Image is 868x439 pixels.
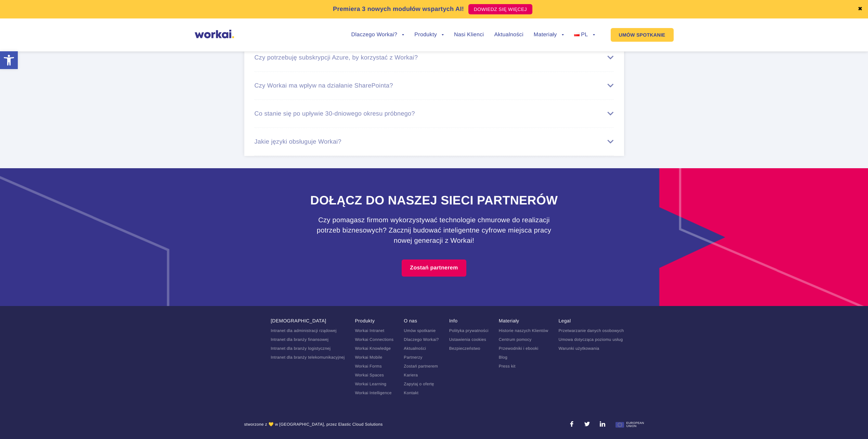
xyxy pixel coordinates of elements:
div: Jakie języki obsługuje Workai? [255,138,614,145]
a: Przewodniki i ebooki [499,346,539,351]
a: Blog [499,355,507,360]
a: Ustawienia cookies [449,337,486,342]
h3: Czy pomagasz firmom wykorzystywać technologie chmurowe do realizacji potrzeb biznesowych? Zacznij... [314,215,554,246]
a: Historie naszych Klientów [499,328,548,333]
div: Czy Workai ma wpływ na działanie SharePointa? [255,82,614,89]
div: Co stanie się po upływie 30-dniowego okresu próbnego? [255,110,614,117]
a: Partnerzy [404,355,422,360]
div: Czy potrzebuję subskrypcji Azure, by korzystać z Workai? [255,54,614,61]
a: [DEMOGRAPHIC_DATA] [271,318,326,323]
a: Intranet dla branży finansowej [271,337,328,342]
a: Produkty [355,318,375,323]
a: Dlaczego Workai? [351,32,404,38]
a: Dlaczego Workai? [404,337,439,342]
a: Zostań partnerem [404,364,438,369]
a: Przetwarzanie danych osobowych [558,328,624,333]
p: Premiera 3 nowych modułów wspartych AI! [333,4,464,14]
a: UMÓW SPOTKANIE [611,28,674,42]
a: Umowa dotycząca poziomu usług [558,337,623,342]
a: Intranet dla branży logistycznej [271,346,331,351]
a: Intranet dla branży telekomunikacyjnej [271,355,345,360]
span: PL [581,32,588,38]
a: Materiały [534,32,564,38]
a: Workai Connections [355,337,393,342]
a: Workai Forms [355,364,381,369]
a: Warunki użytkowania [558,346,599,351]
a: ✖ [858,6,863,12]
iframe: Popup CTA [3,380,188,436]
a: Zostań partnerem [402,260,466,277]
a: Zapytaj o ofertę [404,382,434,386]
a: Kontakt [404,390,418,395]
a: Workai Spaces [355,373,384,377]
a: O nas [404,318,417,323]
a: Kariera [404,373,418,377]
a: Polityka prywatności [449,328,489,333]
a: Produkty [414,32,444,38]
h2: Dołącz do naszej sieci partnerów [244,192,624,209]
a: Info [449,318,458,323]
a: Centrum pomocy [499,337,532,342]
a: Workai Mobile [355,355,382,360]
a: Aktualności [494,32,523,38]
a: Legal [558,318,571,323]
a: Nasi Klienci [454,32,484,38]
a: Materiały [499,318,519,323]
a: DOWIEDZ SIĘ WIĘCEJ [468,4,532,14]
a: Workai Intelligence [355,390,391,395]
a: Workai Knowledge [355,346,391,351]
a: Workai Learning [355,382,386,386]
div: stworzone z 💛 w [GEOGRAPHIC_DATA], przez Elastic Cloud Solutions [244,421,383,430]
a: Aktualności [404,346,426,351]
a: Bezpieczeństwo [449,346,480,351]
a: Press kit [499,364,516,369]
a: Umów spotkanie [404,328,436,333]
a: Intranet dla administracji rządowej [271,328,337,333]
a: Workai Intranet [355,328,384,333]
